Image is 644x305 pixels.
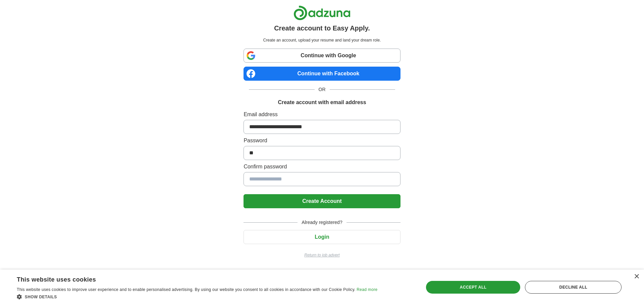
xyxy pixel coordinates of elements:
h1: Create account to Easy Apply. [274,23,370,33]
span: Show details [25,295,57,299]
span: Already registered? [298,219,346,226]
label: Email address [244,110,400,119]
div: This website uses cookies [17,274,361,284]
label: Password [244,137,400,145]
div: Close [634,274,639,279]
div: Decline all [525,281,622,294]
button: Login [244,230,400,244]
p: Create an account, upload your resume and land your dream role. [245,37,399,43]
label: Confirm password [244,163,400,171]
span: OR [315,86,330,93]
h1: Create account with email address [278,98,366,106]
a: Continue with Google [244,49,400,63]
img: Adzuna logo [293,5,351,20]
a: Read more, opens a new window [357,287,377,292]
a: Login [244,234,400,240]
div: Show details [17,293,377,300]
a: Return to job advert [244,252,400,258]
span: This website uses cookies to improve user experience and to enable personalised advertising. By u... [17,287,356,292]
a: Continue with Facebook [244,67,400,81]
button: Create Account [244,194,400,208]
div: Accept all [426,281,521,294]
